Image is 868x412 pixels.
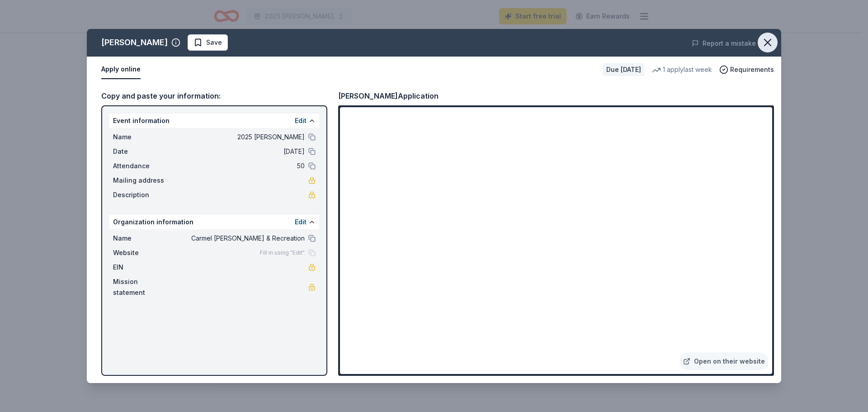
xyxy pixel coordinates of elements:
span: Name [113,132,174,142]
button: Edit [295,217,307,227]
div: Copy and paste your information: [101,90,327,102]
span: Save [206,37,222,48]
button: Report a mistake [692,38,756,49]
span: Website [113,247,174,258]
span: 50 [174,161,305,171]
span: 2025 [PERSON_NAME] [174,132,305,142]
span: Carmel [PERSON_NAME] & Recreation [174,233,305,244]
span: Date [113,146,174,157]
button: Apply online [101,60,141,79]
div: [PERSON_NAME] [101,35,168,50]
span: [DATE] [174,146,305,157]
button: Save [188,34,228,51]
div: 1 apply last week [652,64,712,75]
a: Open on their website [679,352,769,370]
span: Name [113,233,174,244]
div: [PERSON_NAME] Application [338,90,439,102]
span: Mailing address [113,175,174,186]
span: Fill in using "Edit" [260,249,305,256]
div: Event information [109,114,319,128]
span: Requirements [730,64,774,75]
span: Attendance [113,161,174,171]
button: Edit [295,115,307,126]
span: Mission statement [113,276,174,298]
span: Description [113,189,174,200]
div: Due [DATE] [603,63,645,76]
button: Requirements [719,64,774,75]
div: Organization information [109,215,319,229]
span: EIN [113,262,174,273]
